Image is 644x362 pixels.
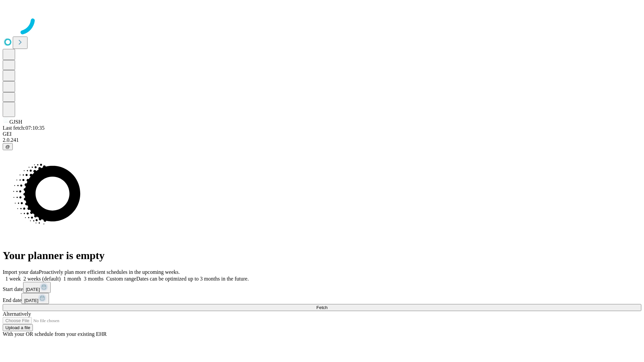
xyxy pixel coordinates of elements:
[316,305,327,310] span: Fetch
[3,331,107,337] span: With your OR schedule from your existing EHR
[3,249,641,262] h1: Your planner is empty
[106,276,136,282] span: Custom range
[3,304,641,311] button: Fetch
[3,282,641,293] div: Start date
[3,125,45,131] span: Last fetch: 07:10:35
[5,276,21,282] span: 1 week
[39,269,180,275] span: Proactively plan more efficient schedules in the upcoming weeks.
[3,311,31,317] span: Alternatively
[3,269,39,275] span: Import your data
[136,276,249,282] span: Dates can be optimized up to 3 months in the future.
[26,287,40,292] span: [DATE]
[24,298,38,303] span: [DATE]
[3,324,33,331] button: Upload a file
[3,293,641,304] div: End date
[23,282,51,293] button: [DATE]
[5,144,10,149] span: @
[21,293,49,304] button: [DATE]
[3,143,13,150] button: @
[84,276,104,282] span: 3 months
[23,276,61,282] span: 2 weeks (default)
[63,276,81,282] span: 1 month
[3,131,641,137] div: GEI
[9,119,22,125] span: GJSH
[3,137,641,143] div: 2.0.241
